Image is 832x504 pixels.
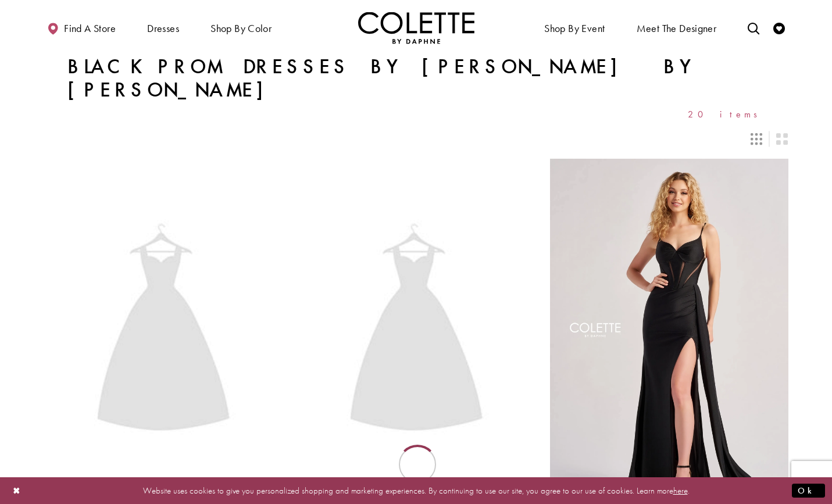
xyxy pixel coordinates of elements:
[541,12,608,44] span: Shop By Event
[208,12,274,44] span: Shop by color
[144,12,182,44] span: Dresses
[792,483,825,498] button: Submit Dialog
[7,480,27,501] button: Close Dialog
[776,133,788,145] span: Switch layout to 2 columns
[770,12,788,44] a: Check Wishlist
[67,55,765,102] h1: Black Prom Dresses by [PERSON_NAME] by [PERSON_NAME]
[358,12,474,44] img: Colette by Daphne
[637,23,717,34] span: Meet the designer
[673,484,688,496] a: here
[37,126,795,152] div: Layout Controls
[358,12,474,44] a: Visit Home Page
[745,12,762,44] a: Toggle search
[688,109,765,119] span: 20 items
[147,23,179,34] span: Dresses
[751,133,762,145] span: Switch layout to 3 columns
[210,23,272,34] span: Shop by color
[544,23,605,34] span: Shop By Event
[634,12,720,44] a: Meet the designer
[44,12,119,44] a: Find a store
[64,23,116,34] span: Find a store
[84,482,748,498] p: Website uses cookies to give you personalized shopping and marketing experiences. By continuing t...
